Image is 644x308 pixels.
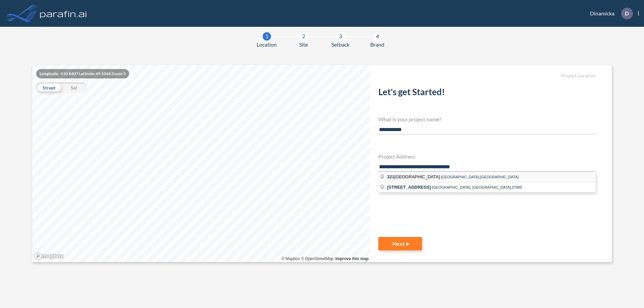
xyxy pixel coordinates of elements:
a: Improve this map [335,256,369,261]
canvas: Map [32,65,370,262]
a: Mapbox [281,256,300,261]
span: 321 [387,174,394,179]
div: 1 [263,32,271,41]
h4: What is your project name? [378,116,596,122]
span: [GEOGRAPHIC_DATA] [387,174,441,179]
a: Mapbox homepage [34,252,64,260]
span: Brand [370,41,384,49]
div: Dinamicka [580,8,639,19]
div: 4 [373,32,382,41]
button: Next [378,237,422,250]
span: [STREET_ADDRESS] [387,185,431,190]
h5: Project Location [378,73,596,79]
div: 2 [300,32,308,41]
img: logo [39,7,88,20]
div: Longitude: -110.8407 Latitude: 49.1044 Zoom: 2 [36,69,129,78]
span: Site [299,41,308,49]
div: Street [36,82,61,93]
h4: Project Address [378,153,596,160]
span: [GEOGRAPHIC_DATA], [GEOGRAPHIC_DATA],07885 [432,185,522,189]
h2: Let's get Started! [378,87,596,100]
span: Location [257,41,277,49]
span: Setback [331,41,350,49]
span: [GEOGRAPHIC_DATA],[GEOGRAPHIC_DATA] [441,175,519,179]
a: OpenStreetMap [301,256,333,261]
p: D [625,10,629,16]
div: Sat [61,82,87,93]
div: 3 [336,32,345,41]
